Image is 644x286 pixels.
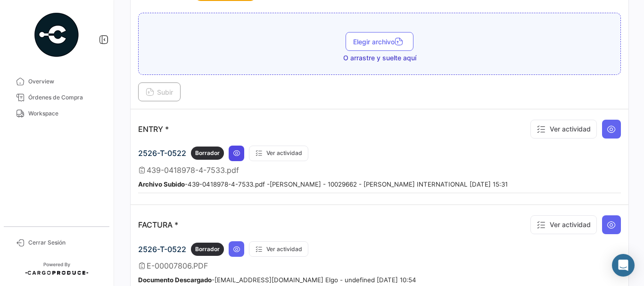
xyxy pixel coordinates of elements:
span: 2526-T-0522 [138,245,186,254]
span: Órdenes de Compra [28,93,102,102]
b: Documento Descargado [138,276,212,284]
button: Ver actividad [249,241,308,257]
a: Overview [8,74,106,90]
small: - 439-0418978-4-7533.pdf - [PERSON_NAME] - 10029662 - [PERSON_NAME] INTERNATIONAL [DATE] 15:31 [138,180,508,188]
span: O arrastre y suelte aquí [343,53,416,63]
span: 2526-T-0522 [138,148,186,158]
p: FACTURA * [138,220,178,229]
span: Overview [28,77,102,86]
p: ENTRY * [138,124,169,134]
button: Ver actividad [249,146,308,161]
span: Borrador [195,149,220,157]
span: 439-0418978-4-7533.pdf [147,165,239,175]
button: Ver actividad [530,120,597,139]
span: Cerrar Sesión [28,238,102,247]
span: Workspace [28,109,102,118]
button: Ver actividad [530,215,597,234]
span: E-00007806.PDF [147,261,208,270]
a: Workspace [8,106,106,122]
span: Borrador [195,245,220,253]
button: Elegir archivo [346,32,413,51]
a: Órdenes de Compra [8,90,106,106]
button: Subir [138,82,181,101]
b: Archivo Subido [138,180,185,188]
small: - [EMAIL_ADDRESS][DOMAIN_NAME] Elgo - undefined [DATE] 10:54 [138,276,416,284]
span: Elegir archivo [353,38,406,46]
img: powered-by.png [33,11,80,58]
div: Abrir Intercom Messenger [612,254,635,277]
span: Subir [146,88,173,96]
